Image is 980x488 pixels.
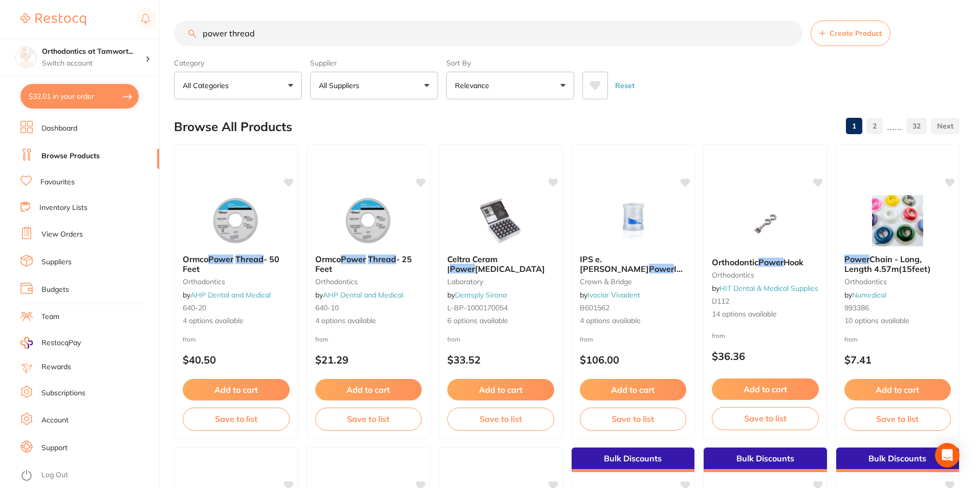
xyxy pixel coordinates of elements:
span: from [844,335,858,343]
span: Hook [783,257,803,267]
small: laboratory [447,278,554,286]
b: Power Chain - Long, Length 4.57m(15feet) [844,254,951,273]
span: Orthodontic [712,257,758,267]
em: Power [758,257,783,267]
span: 640-10 [315,303,339,312]
p: Relevance [455,80,493,91]
button: Add to cart [447,379,554,400]
button: Save to list [712,407,819,430]
button: Add to cart [183,379,290,400]
button: Add to cart [844,379,951,400]
a: HIT Dental & Medical Supplies [720,284,818,293]
button: Save to list [580,408,687,430]
a: 1 [846,116,862,136]
span: 4 options available [315,316,422,326]
b: Celtra Ceram | Power Dentin [447,254,554,273]
button: Add to cart [315,379,422,400]
a: Rewards [41,362,71,372]
em: Power [450,264,475,274]
button: $32.01 in your order [20,84,139,109]
b: IPS e.max Ceram Power Incisal 20g [580,254,687,273]
a: Team [41,312,59,322]
button: Reset [612,72,638,99]
a: AHP Dental and Medical [323,290,403,300]
a: AHP Dental and Medical [190,290,271,300]
b: Ormco Power Thread - 25 Feet [315,254,422,273]
img: Celtra Ceram | Power Dentin [467,195,534,246]
a: Favourites [40,177,75,187]
small: orthodontics [315,278,422,286]
span: 4 options available [580,316,687,326]
span: L-BP-1000170054 [447,303,508,312]
span: D112 [712,296,729,306]
a: 32 [906,116,927,136]
span: from [315,335,329,343]
p: $7.41 [844,354,951,366]
p: $40.50 [183,354,290,366]
h2: Browse All Products [174,120,292,134]
img: Ormco Power Thread - 50 Feet [203,195,269,246]
span: Create Product [830,29,882,37]
span: from [183,335,196,343]
em: Power [341,254,366,264]
em: Power [208,254,233,264]
input: Search Products [174,20,802,46]
b: Ormco Power Thread - 50 Feet [183,254,290,273]
div: Open Intercom Messenger [935,443,960,468]
span: 14 options available [712,309,819,320]
em: Power [649,264,674,274]
span: from [580,335,593,343]
p: $106.00 [580,354,687,366]
em: Power [844,254,869,264]
button: Log Out [20,468,156,484]
img: Orthodontic Power Hook [732,198,798,249]
a: Account [41,415,69,426]
button: All Suppliers [310,72,438,99]
a: Suppliers [41,257,72,267]
label: Supplier [310,58,438,68]
label: Sort By [446,58,574,68]
span: Ormco [315,254,341,264]
a: Browse Products [41,151,100,161]
div: Bulk Discounts [572,448,695,472]
p: Switch account [42,58,145,69]
p: $33.52 [447,354,554,366]
span: - 25 Feet [315,254,412,273]
a: Numedical [852,290,886,300]
a: Subscriptions [41,388,85,398]
button: Save to list [315,408,422,430]
span: 4 options available [183,316,290,326]
button: All Categories [174,72,302,99]
button: Save to list [844,408,951,430]
small: crown & bridge [580,278,687,286]
img: RestocqPay [20,337,33,349]
span: from [712,332,725,340]
span: - 50 Feet [183,254,279,273]
a: View Orders [41,229,83,240]
span: by [844,290,886,300]
img: Orthodontics at Tamworth [16,47,36,68]
span: by [712,284,818,293]
small: orthodontics [183,278,290,286]
span: Ormco [183,254,208,264]
span: 993386 [844,303,869,312]
img: Ormco Power Thread - 25 Feet [335,195,402,246]
a: Dentsply Sirona [455,290,507,300]
a: Dashboard [41,123,77,134]
span: IPS e.[PERSON_NAME] [580,254,649,273]
em: Thread [368,254,396,264]
a: Ivoclar Vivadent [587,290,640,300]
span: RestocqPay [41,338,81,348]
span: by [580,290,640,300]
div: Bulk Discounts [704,448,827,472]
button: Add to cart [580,379,687,400]
span: B601562 [580,303,609,312]
span: 640-20 [183,303,206,312]
span: [MEDICAL_DATA] [475,264,545,274]
span: 10 options available [844,316,951,326]
img: Power Chain - Long, Length 4.57m(15feet) [864,195,931,246]
h4: Orthodontics at Tamworth [42,47,145,57]
button: Relevance [446,72,574,99]
button: Create Product [811,20,890,46]
small: orthodontics [844,278,951,286]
